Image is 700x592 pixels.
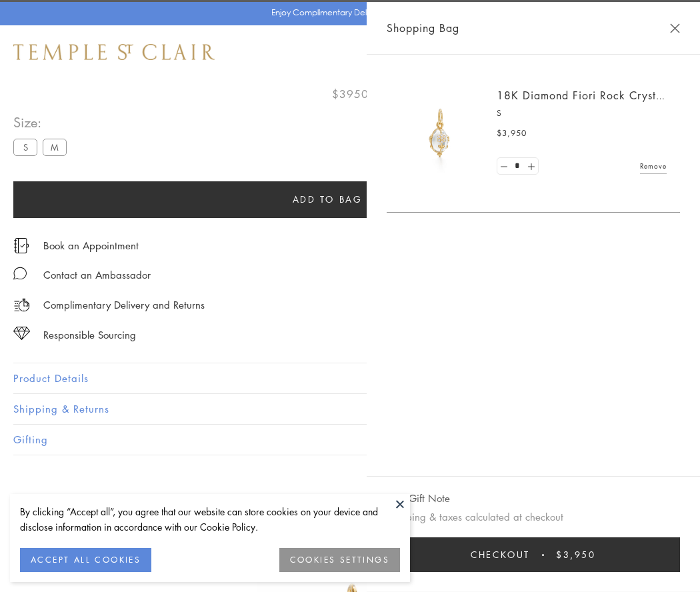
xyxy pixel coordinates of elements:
button: Close Shopping Bag [670,23,680,33]
button: ACCEPT ALL COOKIES [20,548,151,572]
a: Set quantity to 2 [524,158,537,175]
span: Shopping Bag [387,19,459,37]
label: S [13,139,37,155]
button: Product Details [13,363,687,393]
img: icon_sourcing.svg [13,327,30,340]
a: Set quantity to 0 [497,158,511,175]
span: Checkout [471,547,530,562]
button: Shipping & Returns [13,394,687,424]
img: Temple St. Clair [13,44,215,60]
span: $3,950 [556,547,596,562]
p: Shipping & taxes calculated at checkout [387,509,680,525]
label: M [43,139,67,155]
div: Responsible Sourcing [43,327,136,343]
button: Gifting [13,425,687,455]
div: Contact an Ambassador [43,267,151,283]
span: $3950 [332,85,369,103]
img: icon_appointment.svg [13,238,29,253]
a: Remove [640,159,667,173]
img: icon_delivery.svg [13,297,30,313]
button: COOKIES SETTINGS [279,548,400,572]
p: S [497,107,667,120]
a: Book an Appointment [43,238,139,253]
button: Add Gift Note [387,490,450,507]
div: By clicking “Accept all”, you agree that our website can store cookies on your device and disclos... [20,504,400,535]
span: Add to bag [293,192,363,207]
button: Checkout $3,950 [387,537,680,572]
p: Enjoy Complimentary Delivery & Returns [271,6,423,19]
img: P51889-E11FIORI [400,93,480,173]
button: Add to bag [13,181,641,218]
span: Size: [13,111,72,133]
p: Complimentary Delivery and Returns [43,297,205,313]
img: MessageIcon-01_2.svg [13,267,27,280]
span: $3,950 [497,127,527,140]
